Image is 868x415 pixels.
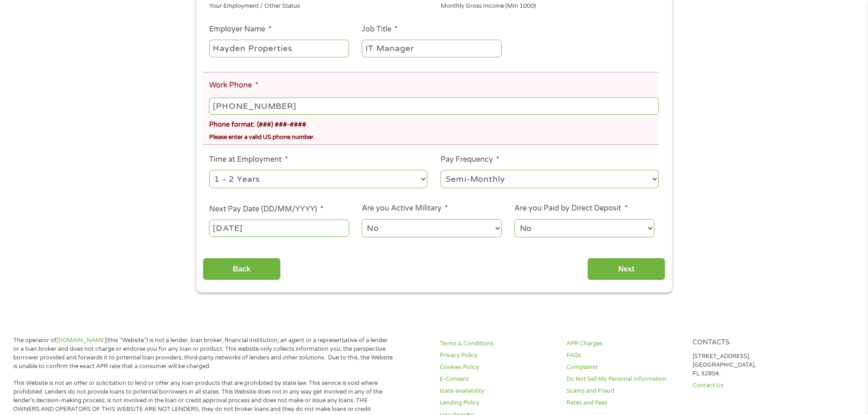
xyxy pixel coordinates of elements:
[566,387,682,395] a: Scams and Fraud
[440,387,555,395] a: state-availability
[440,351,555,360] a: Privacy Policy
[362,204,448,213] label: Are you Active Military
[209,97,658,115] input: (231) 754-4010
[203,258,281,280] input: Back
[209,155,288,164] label: Time at Employment
[440,339,555,348] a: Terms & Conditions
[13,336,393,371] p: The operator of (this “Website”) is not a lender, loan broker, financial institution, an agent or...
[56,337,106,344] a: [DOMAIN_NAME]
[209,25,272,34] label: Employer Name
[440,363,555,372] a: Cookies Policy
[209,220,349,237] input: ---Click Here for Calendar ---
[362,40,501,57] input: Cashier
[209,40,349,57] input: Walmart
[440,399,555,407] a: Lending Policy
[693,381,808,390] a: Contact Us
[209,205,324,214] label: Next Pay Date (DD/MM/YYYY)
[441,155,499,164] label: Pay Frequency
[566,363,682,372] a: Complaints
[440,375,555,384] a: E-Consent
[566,399,682,407] a: Rates and Fees
[362,25,398,34] label: Job Title
[209,81,258,90] label: Work Phone
[566,351,682,360] a: FAQs
[209,129,658,142] div: Please enter a valid US phone number.
[514,204,627,213] label: Are you Paid by Direct Deposit
[209,117,658,130] div: Phone format: (###) ###-####
[693,338,808,347] h4: Contacts
[566,375,682,384] a: Do Not Sell My Personal Information
[693,352,808,378] p: [STREET_ADDRESS], [GEOGRAPHIC_DATA], FL 32804.
[566,339,682,348] a: APR Charges
[587,258,665,280] input: Next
